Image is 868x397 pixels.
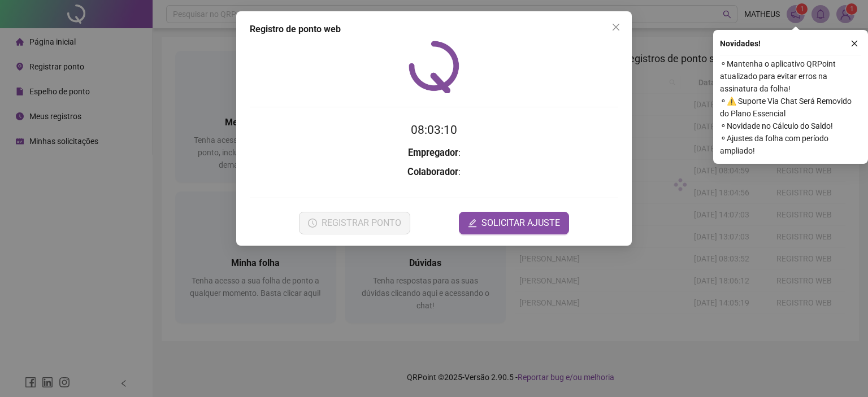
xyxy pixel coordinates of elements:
[720,95,861,120] span: ⚬ ⚠️ Suporte Via Chat Será Removido do Plano Essencial
[720,58,861,95] span: ⚬ Mantenha o aplicativo QRPoint atualizado para evitar erros na assinatura da folha!
[611,23,620,32] span: close
[250,165,618,180] h3: :
[481,216,560,230] span: SOLICITAR AJUSTE
[459,212,569,234] button: editSOLICITAR AJUSTE
[250,23,618,36] div: Registro de ponto web
[850,40,858,47] span: close
[468,219,477,228] span: edit
[408,147,458,158] strong: Empregador
[720,120,861,132] span: ⚬ Novidade no Cálculo do Saldo!
[250,146,618,160] h3: :
[409,41,459,93] img: QRPoint
[720,132,861,157] span: ⚬ Ajustes da folha com período ampliado!
[407,167,458,177] strong: Colaborador
[411,123,457,137] time: 08:03:10
[299,212,410,234] button: REGISTRAR PONTO
[607,18,625,36] button: Close
[720,37,761,50] span: Novidades !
